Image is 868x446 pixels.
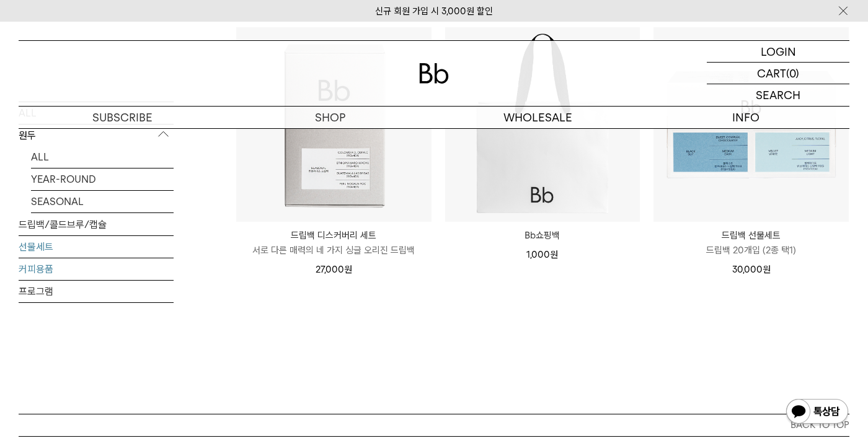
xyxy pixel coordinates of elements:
span: 원 [550,249,558,260]
span: 1,000 [526,249,558,260]
p: 드립백 20개입 (2종 택1) [653,243,849,258]
p: LOGIN [761,41,796,62]
p: CART [757,63,786,84]
span: 30,000 [732,264,771,275]
span: 27,000 [316,264,352,275]
button: BACK TO TOP [19,414,849,436]
p: SEARCH [756,84,800,106]
span: 원 [344,264,352,275]
a: Bb쇼핑백 [445,228,640,243]
p: (0) [786,63,799,84]
a: ALL [31,146,174,167]
p: 드립백 디스커버리 세트 [236,228,432,243]
img: 로고 [419,63,449,84]
a: 선물세트 [19,235,174,257]
a: SEASONAL [31,190,174,212]
a: SHOP [226,107,434,128]
a: SUBSCRIBE [19,107,226,128]
a: YEAR-ROUND [31,168,174,190]
p: 서로 다른 매력의 네 가지 싱글 오리진 드립백 [236,243,432,258]
img: 카카오톡 채널 1:1 채팅 버튼 [785,398,849,427]
a: CART (0) [707,63,849,84]
a: 커피용품 [19,258,174,279]
a: LOGIN [707,41,849,63]
a: 프로그램 [19,280,174,302]
p: 드립백 선물세트 [653,228,849,243]
p: WHOLESALE [434,107,642,128]
a: 드립백/콜드브루/캡슐 [19,213,174,235]
p: 원두 [19,124,174,146]
p: INFO [642,107,849,128]
a: 드립백 선물세트 드립백 20개입 (2종 택1) [653,228,849,258]
a: 드립백 디스커버리 세트 서로 다른 매력의 네 가지 싱글 오리진 드립백 [236,228,432,258]
span: 원 [763,264,771,275]
a: 신규 회원 가입 시 3,000원 할인 [375,6,493,17]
